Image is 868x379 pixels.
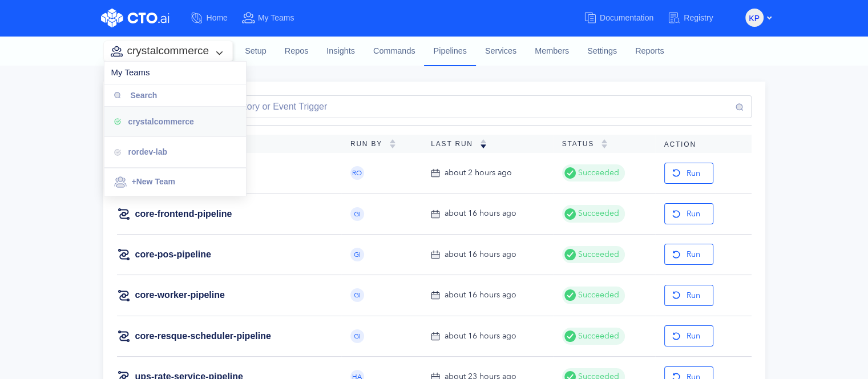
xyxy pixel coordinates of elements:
[684,13,713,22] span: Registry
[128,147,167,156] span: rordev-lab
[664,325,713,346] button: Run
[180,100,327,114] div: Filter by repository or Event Trigger
[354,292,361,299] span: GI
[445,167,512,179] div: about 2 hours ago
[562,140,601,148] span: Status
[132,177,175,186] span: +New Team
[354,251,361,258] span: GI
[364,36,425,67] a: Commands
[190,7,241,29] a: Home
[578,36,626,67] a: Settings
[664,244,713,265] button: Run
[749,9,760,27] span: KP
[424,36,475,66] a: Pipelines
[389,139,396,148] img: sorting-empty.svg
[354,211,361,217] span: GI
[317,36,364,67] a: Insights
[135,330,271,342] a: core-resque-scheduler-pipeline
[601,139,608,148] img: sorting-empty.svg
[576,167,619,179] span: Succeeded
[135,289,225,301] a: core-worker-pipeline
[101,9,169,27] img: CTO.ai Logo
[241,7,308,29] a: My Teams
[350,140,389,148] span: Run By
[135,248,211,261] a: core-pos-pipeline
[664,163,713,184] button: Run
[128,117,194,126] span: crystalcommerce
[526,36,578,67] a: Members
[664,285,713,306] button: Run
[445,289,516,301] div: about 16 hours ago
[104,62,246,84] div: My Teams
[135,208,232,220] a: core-frontend-pipeline
[104,41,233,61] button: crystalcommerce
[445,330,516,342] div: about 16 hours ago
[667,7,726,29] a: Registry
[480,139,487,148] img: sorting-down.svg
[352,170,362,176] span: RO
[576,207,619,220] span: Succeeded
[576,289,619,301] span: Succeeded
[745,9,764,27] button: KP
[576,330,619,342] span: Succeeded
[626,36,673,67] a: Reports
[258,13,294,22] span: My Teams
[476,36,526,67] a: Services
[583,7,667,29] a: Documentation
[236,36,276,67] a: Setup
[431,140,480,148] span: Last Run
[655,135,752,153] th: Action
[131,84,239,106] input: Search
[207,13,228,22] span: Home
[276,36,318,67] a: Repos
[445,207,516,220] div: about 16 hours ago
[600,13,653,22] span: Documentation
[664,203,713,224] button: Run
[576,248,619,261] span: Succeeded
[354,333,361,340] span: GI
[445,248,516,261] div: about 16 hours ago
